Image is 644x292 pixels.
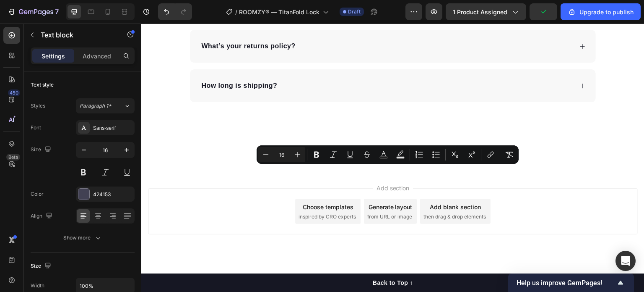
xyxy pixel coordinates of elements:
[31,230,135,245] button: Show more
[288,179,340,188] div: Add blank section
[348,8,361,16] span: Draft
[59,16,156,29] div: Rich Text Editor. Editing area: main
[8,89,20,96] div: 450
[42,52,65,61] p: Settings
[80,102,112,110] span: Paragraph 1*
[161,179,212,188] div: Choose templates
[157,189,215,197] span: inspired by CRO experts
[31,260,53,272] div: Size
[93,124,132,132] div: Sans-serif
[31,81,54,89] div: Text style
[517,278,626,288] button: Show survey - Help us improve GemPages!
[231,255,272,264] div: Back to Top ↑
[453,8,507,16] span: 1 product assigned
[517,279,615,287] span: Help us improve GemPages!
[60,58,136,66] strong: How long is shipping?
[31,190,44,198] div: Color
[31,282,44,289] div: Width
[31,102,45,110] div: Styles
[232,160,272,169] span: Add section
[31,144,53,155] div: Size
[226,189,271,197] span: from URL or image
[257,145,519,164] div: Editor contextual toolbar
[83,52,111,61] p: Advanced
[446,3,526,20] button: 1 product assigned
[60,19,154,26] strong: What’s your returns policy?
[93,191,132,198] div: 424153
[615,251,636,271] div: Open Intercom Messenger
[63,234,102,242] div: Show more
[568,8,634,16] div: Upgrade to publish
[41,30,112,40] p: Text block
[282,189,345,197] span: then drag & drop elements
[55,7,59,17] p: 7
[235,8,237,16] span: /
[158,3,192,20] div: Undo/Redo
[239,8,319,16] span: ROOMZY® — TitanFold Lock
[6,154,20,160] div: Beta
[3,3,62,20] button: 7
[227,179,271,188] div: Generate layout
[31,210,54,222] div: Align
[59,56,137,68] div: Rich Text Editor. Editing area: main
[76,98,135,113] button: Paragraph 1*
[561,3,641,20] button: Upgrade to publish
[31,124,41,132] div: Font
